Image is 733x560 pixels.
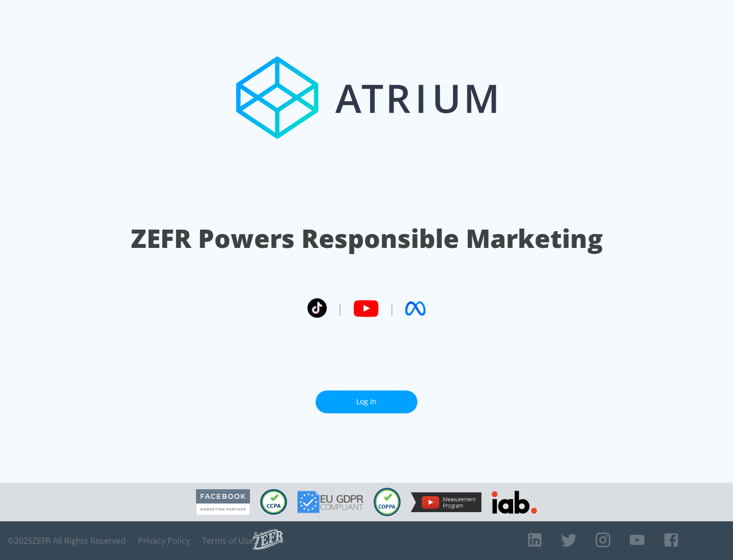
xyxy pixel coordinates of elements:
span: | [337,301,343,316]
span: © 2025 ZEFR All Rights Reserved [8,536,126,546]
a: Log In [316,390,417,413]
img: GDPR Compliant [297,491,363,513]
span: | [389,301,395,316]
img: Facebook Marketing Partner [196,489,250,515]
h1: ZEFR Powers Responsible Marketing [131,221,603,256]
a: Privacy Policy [138,536,190,546]
a: Terms of Use [202,536,253,546]
img: IAB [492,491,537,514]
img: CCPA Compliant [260,489,287,515]
img: COPPA Compliant [374,488,401,516]
img: YouTube Measurement Program [411,492,482,512]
